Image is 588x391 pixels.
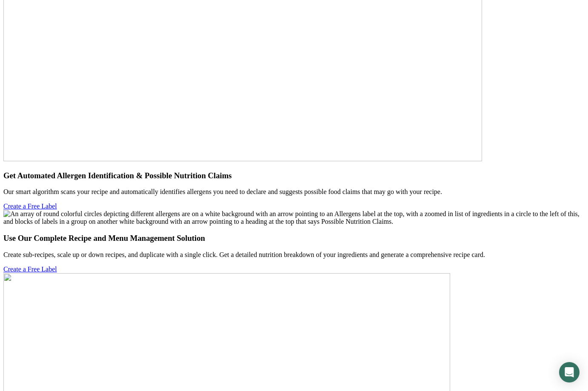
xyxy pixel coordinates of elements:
a: Create a Free Label [3,265,57,273]
p: Create sub-recipes, scale up or down recipes, and duplicate with a single click. Get a detailed n... [3,251,585,259]
h3: Use Our Complete Recipe and Menu Management Solution [3,234,585,243]
h3: Get Automated Allergen Identification & Possible Nutrition Claims [3,171,585,180]
p: Our smart algorithm scans your recipe and automatically identifies allergens you need to declare ... [3,188,585,196]
img: An array of round colorful circles depicting different allergens are on a white background with a... [3,210,585,225]
a: Create a Free Label [3,203,57,210]
div: Open Intercom Messenger [559,362,579,382]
